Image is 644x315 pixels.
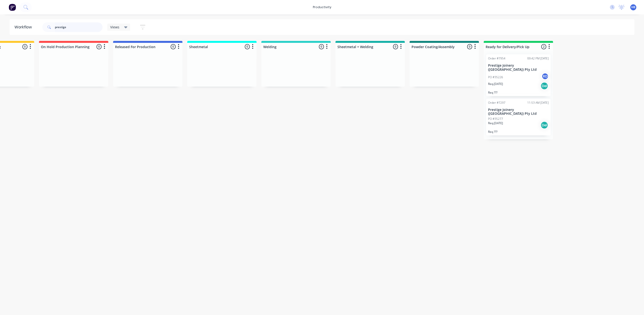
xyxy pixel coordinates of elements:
[631,5,635,9] span: HB
[55,22,103,32] input: Search for orders...
[488,91,549,94] p: Req ???
[9,4,16,11] img: Factory
[488,101,505,105] div: Order #7297
[486,54,551,96] div: Order #795409:42 PM [DATE]Prestige Joinery ([GEOGRAPHIC_DATA]) Pty LtdPO #35226RDReq.[DATE]DelReq...
[541,73,549,80] div: RD
[14,24,34,30] div: Workflow
[488,121,503,125] p: Req. [DATE]
[488,64,549,72] p: Prestige Joinery ([GEOGRAPHIC_DATA]) Pty Ltd
[310,4,334,11] div: productivity
[110,25,119,30] span: Views
[488,56,505,61] div: Order #7954
[541,121,548,129] div: Del
[488,117,503,121] p: PO #35277
[541,82,548,90] div: Del
[488,75,503,79] p: PO #35226
[488,108,549,116] p: Prestige Joinery ([GEOGRAPHIC_DATA]) Pty Ltd
[488,130,549,134] p: Req ???
[488,82,503,86] p: Req. [DATE]
[486,99,551,136] div: Order #729711:53 AM [DATE]Prestige Joinery ([GEOGRAPHIC_DATA]) Pty LtdPO #35277Req.[DATE]DelReq ???
[527,101,549,105] div: 11:53 AM [DATE]
[527,56,549,61] div: 09:42 PM [DATE]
